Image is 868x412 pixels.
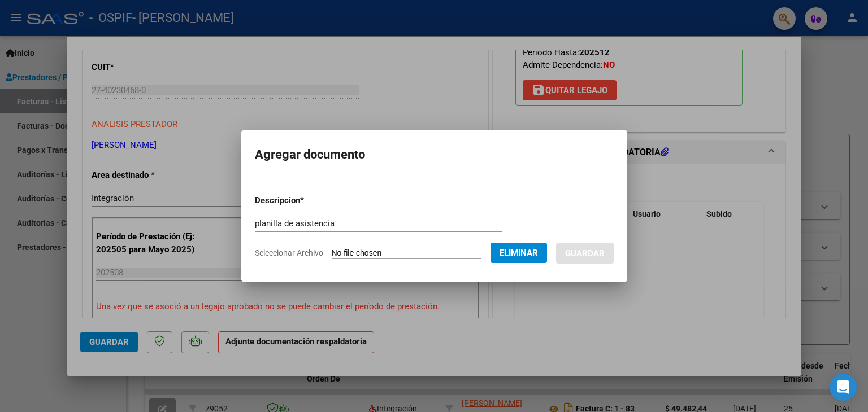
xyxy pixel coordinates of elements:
[255,194,363,207] p: Descripcion
[500,248,538,258] span: Eliminar
[255,248,323,257] span: Seleccionar Archivo
[830,374,857,401] div: Open Intercom Messenger
[565,248,605,258] span: Guardar
[491,243,547,263] button: Eliminar
[556,243,614,264] button: Guardar
[255,144,614,165] h2: Agregar documento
